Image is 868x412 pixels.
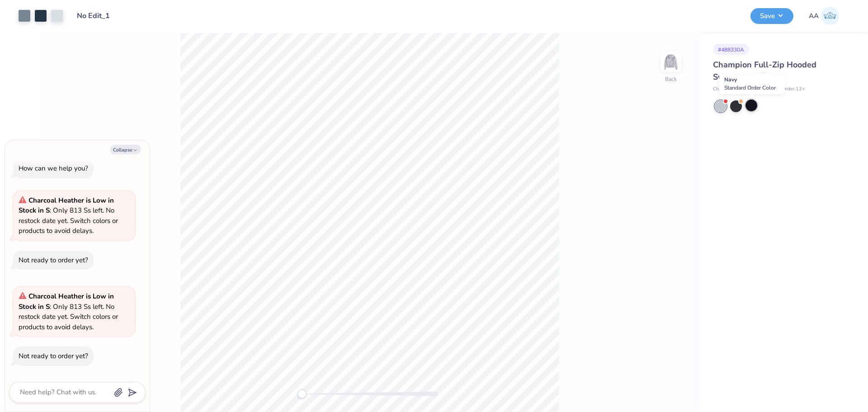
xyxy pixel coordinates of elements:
img: Back [662,52,680,71]
div: Not ready to order yet? [19,351,88,360]
div: Navy [719,73,785,94]
button: Save [750,8,793,24]
a: AA [805,7,843,25]
div: Accessibility label [297,389,307,398]
span: Champion Full-Zip Hooded Sweatshirt [713,59,816,82]
div: # 488330A [713,44,749,55]
div: Not ready to order yet? [19,256,88,265]
strong: Charcoal Heather is Low in Stock in S [19,292,114,311]
span: AA [809,11,819,21]
span: Standard Order Color [724,84,776,91]
img: Alpha Admin [821,7,839,25]
div: Back [665,75,677,83]
span: Champion [713,85,735,93]
div: How can we help you? [19,164,88,173]
span: : Only 813 Ss left. No restock date yet. Switch colors or products to avoid delays. [19,292,118,331]
input: Untitled Design [70,7,137,25]
strong: Charcoal Heather is Low in Stock in S [19,196,114,215]
button: Collapse [110,145,141,154]
span: : Only 813 Ss left. No restock date yet. Switch colors or products to avoid delays. [19,196,118,236]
